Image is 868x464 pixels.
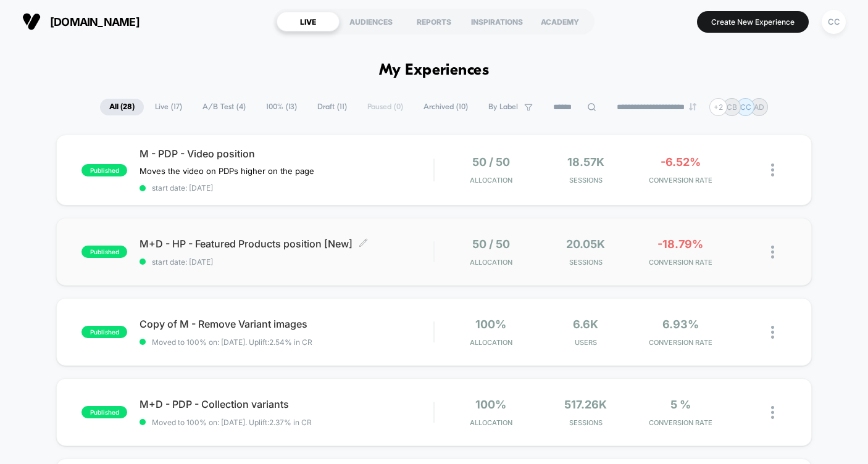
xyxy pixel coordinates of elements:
span: published [81,246,127,258]
button: Create New Experience [697,11,809,33]
span: 6.6k [573,318,598,331]
span: 5 % [670,398,691,411]
span: 6.93% [662,318,699,331]
span: Users [541,338,630,347]
span: 50 / 50 [472,238,510,251]
img: close [771,326,774,339]
span: 50 / 50 [472,155,510,168]
div: INSPIRATIONS [465,12,528,31]
span: CONVERSION RATE [636,338,724,347]
p: CC [740,102,751,112]
button: CC [818,9,849,35]
span: CONVERSION RATE [636,418,724,427]
span: published [81,406,127,418]
div: REPORTS [403,12,465,31]
span: Live ( 17 ) [146,99,191,115]
div: ACADEMY [528,12,591,31]
div: CC [822,10,846,34]
span: Moved to 100% on: [DATE] . Uplift: 2.37% in CR [152,418,312,427]
span: Draft ( 11 ) [308,99,356,115]
span: Copy of M - Remove Variant images [140,318,433,330]
span: published [81,326,127,338]
div: AUDIENCES [340,12,403,31]
span: A/B Test ( 4 ) [193,99,255,115]
span: Moves the video on PDPs higher on the page [140,166,314,176]
span: -6.52% [661,155,701,168]
span: Allocation [470,338,512,347]
span: -18.79% [657,238,703,251]
p: CB [727,102,737,112]
span: 18.57k [567,155,604,168]
span: 100% [475,318,506,331]
img: close [771,164,774,176]
span: start date: [DATE] [140,183,433,193]
button: [DOMAIN_NAME] [19,12,143,31]
span: Allocation [470,418,512,427]
span: M+D - HP - Featured Products position [New] [140,238,433,250]
div: + 2 [709,98,727,116]
span: Allocation [470,176,512,184]
span: Sessions [541,418,630,427]
span: All ( 28 ) [100,99,144,115]
span: Archived ( 10 ) [414,99,477,115]
span: [DOMAIN_NAME] [50,15,140,28]
span: 20.05k [566,238,605,251]
span: Moved to 100% on: [DATE] . Uplift: 2.54% in CR [152,338,312,347]
span: 100% [475,398,506,411]
span: Sessions [541,176,630,184]
img: end [689,103,696,110]
img: close [771,406,774,419]
p: AD [754,102,764,112]
span: start date: [DATE] [140,257,433,267]
span: 100% ( 13 ) [257,99,306,115]
span: CONVERSION RATE [636,258,724,267]
span: published [81,164,127,176]
div: LIVE [277,12,340,31]
span: CONVERSION RATE [636,176,724,184]
span: Allocation [470,258,512,267]
span: By Label [488,102,518,112]
h1: My Experiences [379,62,490,80]
span: 517.26k [564,398,607,411]
span: M - PDP - Video position [140,147,433,160]
span: Sessions [541,258,630,267]
img: Visually logo [22,12,41,31]
img: close [771,246,774,259]
span: M+D - PDP - Collection variants [140,398,433,410]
